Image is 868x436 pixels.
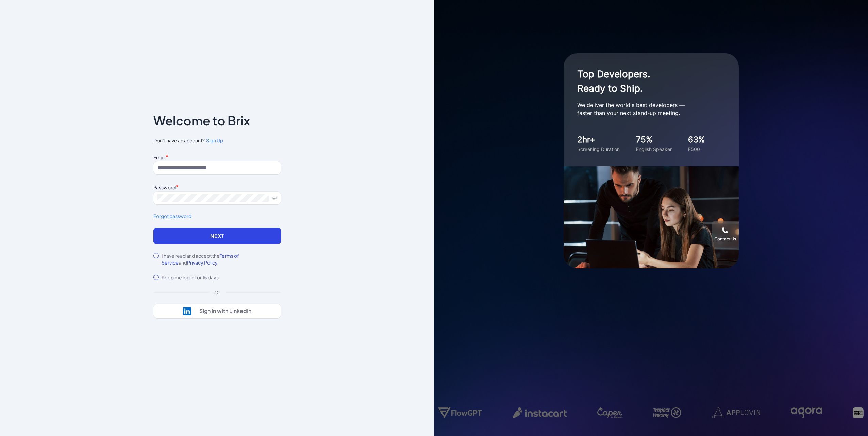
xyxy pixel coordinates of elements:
[187,259,218,266] span: Privacy Policy
[153,184,176,190] label: Password
[153,213,281,220] a: Forgot password
[205,137,223,144] a: Sign Up
[577,133,620,146] div: 2hr+
[712,221,739,248] button: Contact Us
[577,146,620,153] div: Screening Duration
[153,228,281,244] button: Next
[153,137,281,144] span: Don’t have an account?
[153,115,250,126] p: Welcome to Brix
[688,146,705,153] div: F500
[162,252,281,266] label: I have read and accept the and
[577,101,713,117] p: We deliver the world's best developers — faster than your next stand-up meeting.
[636,133,672,146] div: 75%
[636,146,672,153] div: English Speaker
[162,274,219,281] label: Keep me log in for 15 days
[688,133,705,146] div: 63%
[714,236,736,242] div: Contact Us
[153,154,165,160] label: Email
[206,137,223,143] span: Sign Up
[209,289,226,296] div: Or
[199,308,251,314] div: Sign in with LinkedIn
[577,67,713,95] h1: Top Developers. Ready to Ship.
[153,304,281,318] button: Sign in with LinkedIn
